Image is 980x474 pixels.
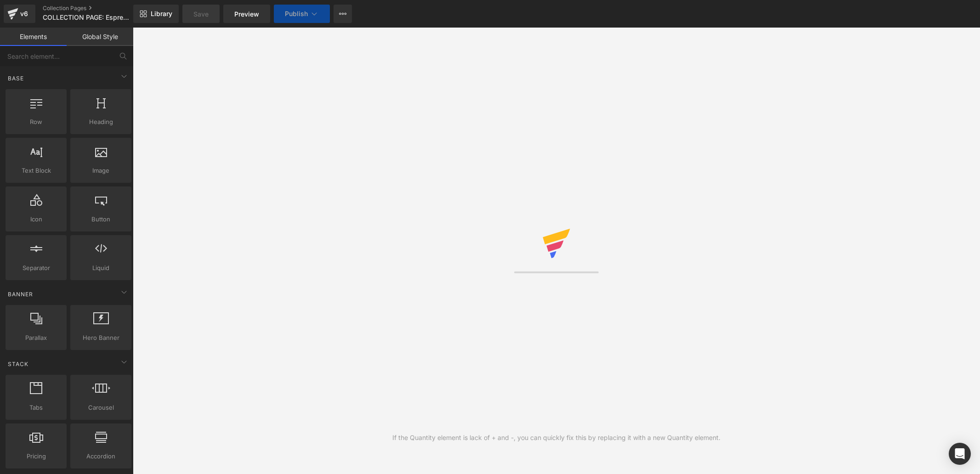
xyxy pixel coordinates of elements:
[274,5,330,23] button: Publish
[73,166,129,175] span: Image
[4,5,35,23] a: v6
[43,5,148,12] a: Collection Pages
[7,290,34,299] span: Banner
[18,8,30,20] div: v6
[234,9,259,19] span: Preview
[285,10,308,17] span: Publish
[8,214,64,224] span: Icon
[7,360,29,368] span: Stack
[73,117,129,127] span: Heading
[334,5,352,23] button: More
[73,214,129,224] span: Button
[151,10,172,18] span: Library
[7,74,25,83] span: Base
[8,166,64,175] span: Text Block
[8,117,64,127] span: Row
[73,451,129,461] span: Accordion
[133,5,179,23] a: New Library
[8,263,64,273] span: Separator
[8,451,64,461] span: Pricing
[223,5,270,23] a: Preview
[73,263,129,273] span: Liquid
[73,403,129,412] span: Carousel
[67,28,133,46] a: Global Style
[193,9,209,19] span: Save
[392,433,720,443] div: If the Quantity element is lack of + and -, you can quickly fix this by replacing it with a new Q...
[43,14,131,21] span: COLLECTION PAGE: Espresso- und Kaffeeshop
[8,403,64,412] span: Tabs
[73,333,129,343] span: Hero Banner
[8,333,64,343] span: Parallax
[949,443,971,465] div: Open Intercom Messenger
